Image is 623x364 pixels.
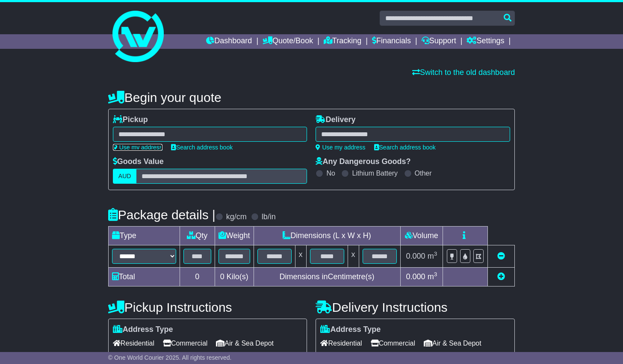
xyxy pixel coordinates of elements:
[108,227,180,245] td: Type
[428,272,437,281] span: m
[434,251,437,257] sup: 3
[497,252,505,260] a: Remove this item
[320,325,381,334] label: Address Type
[113,115,148,125] label: Pickup
[320,337,362,350] span: Residential
[422,34,456,49] a: Support
[113,325,173,334] label: Address Type
[316,157,410,167] label: Any Dangerous Goods?
[113,157,164,167] label: Goods Value
[467,34,504,49] a: Settings
[206,34,252,49] a: Dashboard
[316,115,355,125] label: Delivery
[163,337,207,350] span: Commercial
[326,169,335,177] label: No
[263,34,313,49] a: Quote/Book
[424,337,481,350] span: Air & Sea Depot
[316,144,365,151] a: Use my address
[254,268,400,286] td: Dimensions in Centimetre(s)
[171,144,233,151] a: Search address book
[216,337,274,350] span: Air & Sea Depot
[324,34,361,49] a: Tracking
[180,268,215,286] td: 0
[180,227,215,245] td: Qty
[295,245,306,268] td: x
[215,268,254,286] td: Kilo(s)
[254,227,400,245] td: Dimensions (L x W x H)
[415,169,432,177] label: Other
[108,90,515,104] h4: Begin your quote
[262,212,276,222] label: lb/in
[371,337,415,350] span: Commercial
[406,252,425,260] span: 0.000
[113,337,154,350] span: Residential
[108,268,180,286] td: Total
[497,272,505,281] a: Add new item
[220,272,224,281] span: 0
[434,271,437,277] sup: 3
[108,354,232,361] span: © One World Courier 2025. All rights reserved.
[108,300,307,314] h4: Pickup Instructions
[428,252,437,260] span: m
[316,300,515,314] h4: Delivery Instructions
[113,169,137,184] label: AUD
[113,144,162,151] a: Use my address
[374,144,436,151] a: Search address book
[412,68,515,77] a: Switch to the old dashboard
[348,245,359,268] td: x
[215,227,254,245] td: Weight
[108,208,216,222] h4: Package details |
[352,169,398,177] label: Lithium Battery
[372,34,411,49] a: Financials
[226,212,247,222] label: kg/cm
[400,227,443,245] td: Volume
[406,272,425,281] span: 0.000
